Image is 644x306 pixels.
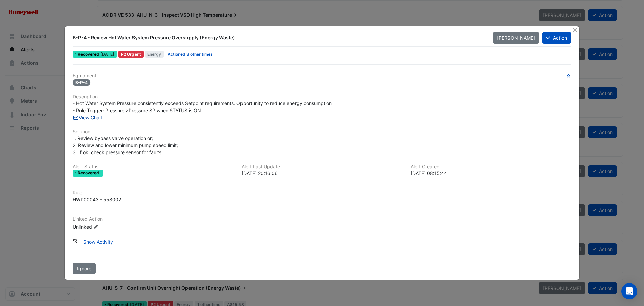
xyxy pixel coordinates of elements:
div: P2 Urgent [118,51,144,58]
h6: Equipment [73,73,571,79]
div: Open Intercom Messenger [621,283,637,299]
h6: Solution [73,129,571,135]
button: Ignore [73,263,96,274]
h6: Alert Last Update [241,164,402,170]
button: Close [571,26,578,33]
span: [PERSON_NAME] [497,35,535,41]
span: Ignore [77,266,91,271]
fa-icon: Edit Linked Action [93,224,98,229]
div: B-P-4 - Review Hot Water System Pressure Oversupply (Energy Waste) [73,34,485,41]
span: 1. Review bypass valve operation or; 2. Review and lower minimum pump speed limit; 3. If ok, chec... [73,135,178,155]
span: Energy [145,51,164,58]
button: [PERSON_NAME] [493,32,539,44]
button: Show Activity [79,236,117,248]
a: View Chart [73,115,103,120]
h6: Description [73,94,571,100]
h6: Alert Status [73,164,233,170]
a: Actioned 3 other times [168,52,213,57]
span: Recovered [78,171,100,175]
div: [DATE] 08:15:44 [411,170,571,177]
div: Unlinked [73,223,153,230]
h6: Alert Created [411,164,571,170]
button: Action [542,32,571,44]
div: HWP00043 - 558002 [73,196,121,203]
span: Recovered [78,52,100,56]
span: Wed 03-Sep-2025 20:16 AEST [100,52,114,57]
h6: Rule [73,190,571,196]
h6: Linked Action [73,216,571,222]
span: B-P-4 [73,79,90,86]
div: [DATE] 20:16:06 [241,170,402,177]
span: - Hot Water System Pressure consistently exceeds Setpoint requirements. Opportunity to reduce ene... [73,100,332,113]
